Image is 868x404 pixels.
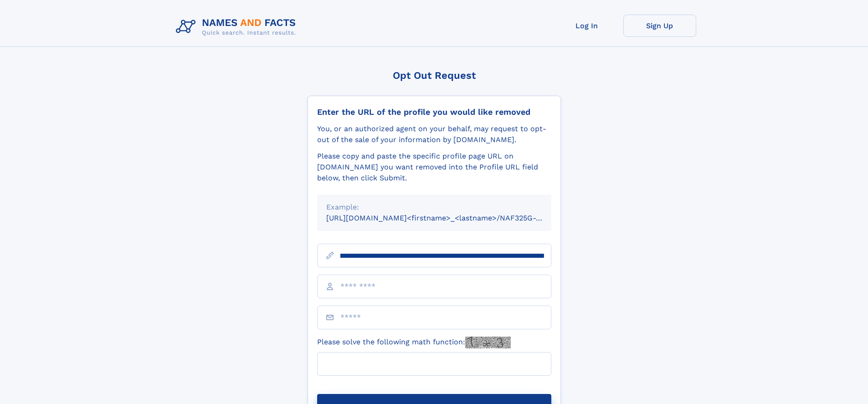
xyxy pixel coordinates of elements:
[317,107,551,117] div: Enter the URL of the profile you would like removed
[172,15,303,39] img: Logo Names and Facts
[317,123,551,145] div: You, or an authorized agent on your behalf, may request to opt-out of the sale of your informatio...
[308,70,561,81] div: Opt Out Request
[623,15,696,37] a: Sign Up
[317,151,551,184] div: Please copy and paste the specific profile page URL on [DOMAIN_NAME] you want removed into the Pr...
[317,337,511,348] label: Please solve the following math function:
[326,214,569,222] small: [URL][DOMAIN_NAME]<firstname>_<lastname>/NAF325G-xxxxxxxx
[550,15,623,37] a: Log In
[326,202,542,213] div: Example:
